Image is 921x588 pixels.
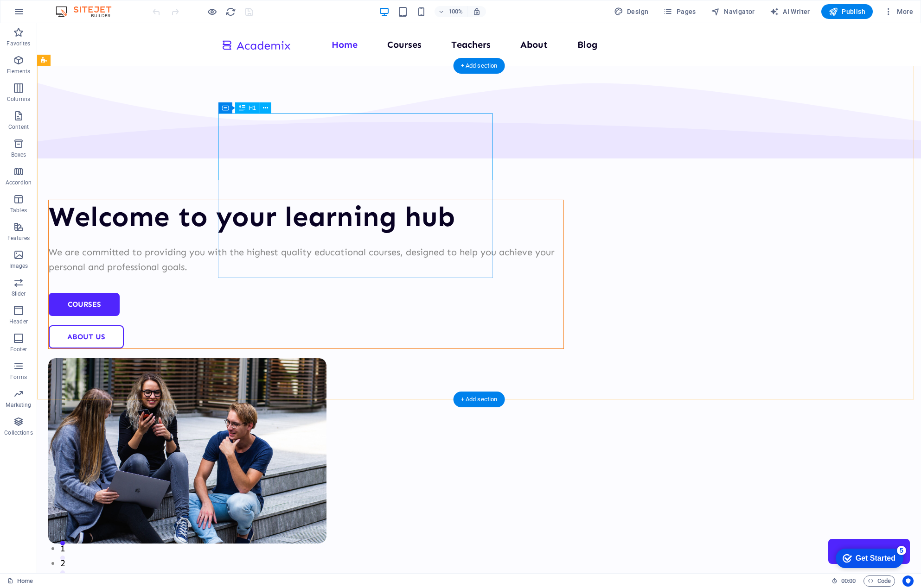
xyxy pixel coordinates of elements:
[249,105,256,111] span: H1
[6,179,32,186] p: Accordion
[6,401,31,409] p: Marketing
[663,7,696,16] span: Pages
[454,58,505,74] div: + Add section
[4,429,32,436] p: Collections
[868,575,891,587] span: Code
[69,2,78,11] div: 5
[902,575,914,587] button: Usercentrics
[10,207,27,214] p: Tables
[473,7,481,16] i: On resize automatically adjust zoom level to fit chosen device.
[12,290,26,297] p: Slider
[53,6,123,17] img: Editor Logo
[225,6,236,17] i: Reload page
[7,575,33,587] a: Click to cancel selection. Double-click to open Pages
[10,346,27,353] p: Footer
[6,40,30,47] p: Favorites
[841,575,856,587] span: 00 00
[8,123,29,131] p: Content
[880,4,917,19] button: More
[610,4,652,19] button: Design
[821,4,873,19] button: Publish
[27,10,67,19] div: Get Started
[863,575,895,587] button: Code
[614,7,649,16] span: Design
[770,7,810,16] span: AI Writer
[7,95,30,103] p: Columns
[10,373,27,381] p: Forms
[448,6,463,17] h6: 100%
[829,7,865,16] span: Publish
[7,234,30,242] p: Features
[206,6,217,17] button: Click here to leave preview mode and continue editing
[848,577,849,584] span: :
[7,5,75,24] div: Get Started 5 items remaining, 0% complete
[766,4,814,19] button: AI Writer
[9,318,28,325] p: Header
[831,575,856,587] h6: Session time
[11,151,26,158] p: Boxes
[659,4,699,19] button: Pages
[454,392,505,407] div: + Add section
[707,4,759,19] button: Navigator
[7,68,31,75] p: Elements
[435,6,467,17] button: 100%
[225,6,236,17] button: reload
[884,7,913,16] span: More
[610,4,652,19] div: Design (Ctrl+Alt+Y)
[711,7,755,16] span: Navigator
[9,262,28,270] p: Images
